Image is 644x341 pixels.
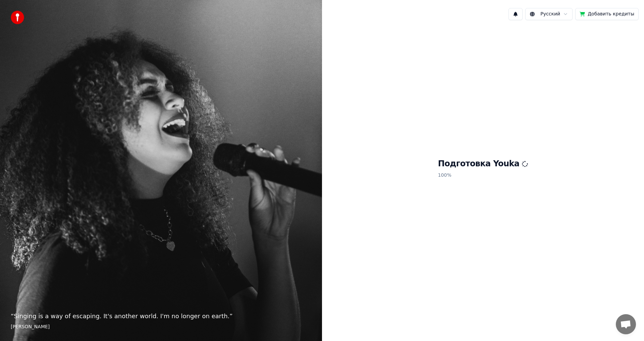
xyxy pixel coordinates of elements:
img: youka [11,11,24,24]
button: Добавить кредиты [575,8,639,20]
p: 100 % [438,169,528,181]
p: “ Singing is a way of escaping. It's another world. I'm no longer on earth. ” [11,311,311,321]
h1: Подготовка Youka [438,159,528,169]
footer: [PERSON_NAME] [11,324,311,330]
div: Открытый чат [616,314,636,334]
